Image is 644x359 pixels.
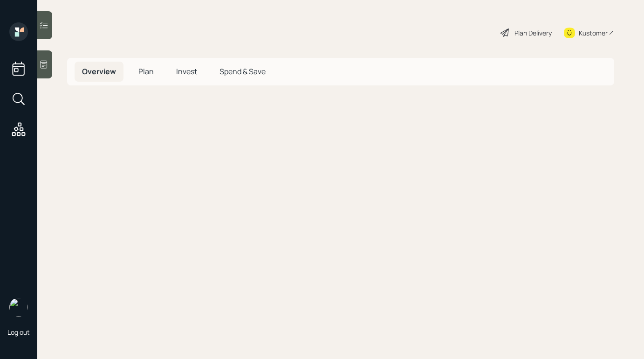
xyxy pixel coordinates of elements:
[176,66,197,77] span: Invest
[579,28,608,38] div: Kustomer
[219,66,266,77] span: Spend & Save
[9,298,28,317] img: robby-grisanti-headshot.png
[7,328,30,337] div: Log out
[138,66,154,77] span: Plan
[514,28,552,38] div: Plan Delivery
[82,66,116,77] span: Overview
